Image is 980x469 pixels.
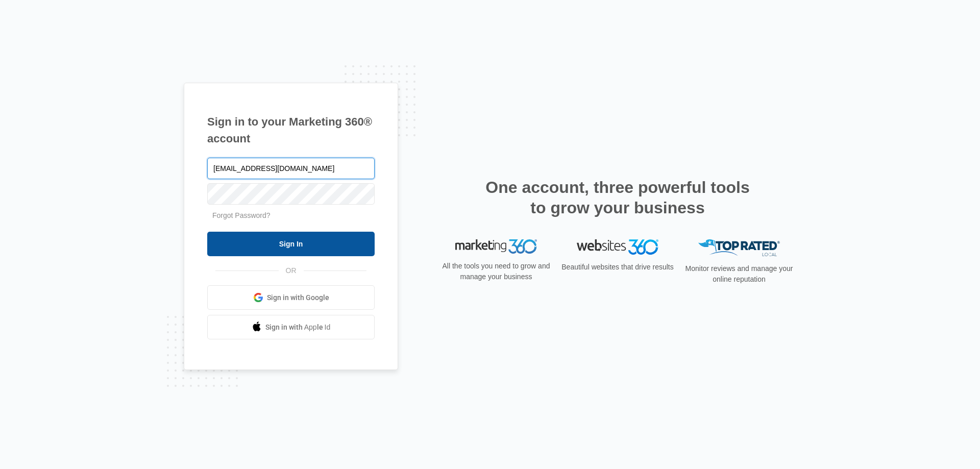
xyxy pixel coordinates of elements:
a: Sign in with Google [207,285,375,310]
img: Websites 360 [577,239,658,254]
p: Monitor reviews and manage your online reputation [682,263,796,285]
a: Forgot Password? [212,211,271,219]
span: OR [279,265,304,276]
input: Email [207,158,375,179]
h1: Sign in to your Marketing 360® account [207,113,375,147]
a: Sign in with Apple Id [207,315,375,339]
span: Sign in with Apple Id [265,322,331,333]
span: Sign in with Google [267,292,329,303]
input: Sign In [207,232,375,256]
p: All the tools you need to grow and manage your business [439,261,553,282]
img: Top Rated Local [698,239,780,256]
h2: One account, three powerful tools to grow your business [482,177,753,218]
img: Marketing 360 [455,239,537,254]
p: Beautiful websites that drive results [560,262,675,273]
